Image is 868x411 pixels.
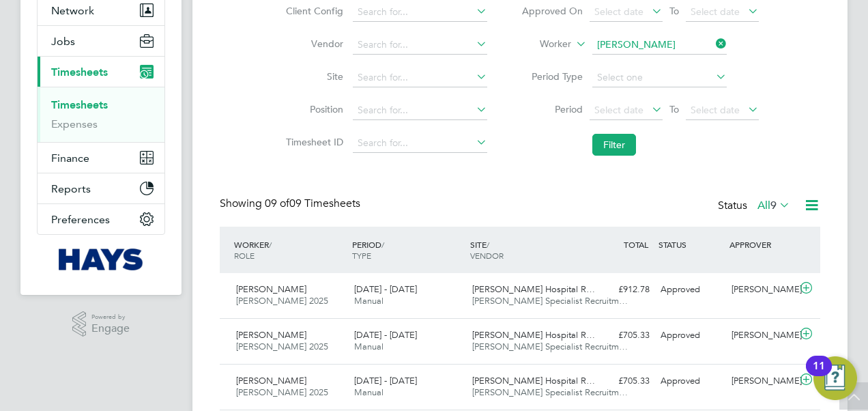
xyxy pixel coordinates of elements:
[354,341,384,352] span: Manual
[38,173,164,203] button: Reports
[655,232,726,257] div: STATUS
[282,103,343,115] label: Position
[220,197,363,211] div: Showing
[691,104,740,116] span: Select date
[353,68,487,87] input: Search for...
[265,197,289,210] span: 09 of
[91,311,130,323] span: Powered by
[51,182,91,195] span: Reports
[691,5,740,18] span: Select date
[236,283,306,295] span: [PERSON_NAME]
[236,295,328,307] span: [PERSON_NAME] 2025
[726,324,797,347] div: [PERSON_NAME]
[510,38,571,51] label: Worker
[813,356,857,400] button: Open Resource Center, 11 new notifications
[282,70,343,83] label: Site
[37,249,165,270] a: Go to home page
[38,204,164,234] button: Preferences
[655,324,726,347] div: Approved
[655,370,726,393] div: Approved
[236,375,306,386] span: [PERSON_NAME]
[265,197,360,210] span: 09 Timesheets
[269,239,272,250] span: /
[236,341,328,352] span: [PERSON_NAME] 2025
[51,35,75,48] span: Jobs
[282,136,343,148] label: Timesheet ID
[624,239,648,250] span: TOTAL
[38,143,164,173] button: Finance
[718,197,793,216] div: Status
[381,239,384,250] span: /
[51,117,98,130] a: Expenses
[655,279,726,301] div: Approved
[594,104,643,116] span: Select date
[472,283,595,295] span: [PERSON_NAME] Hospital R…
[521,5,583,17] label: Approved On
[72,311,130,337] a: Powered byEngage
[584,324,655,347] div: £705.33
[354,295,384,307] span: Manual
[665,2,683,20] span: To
[236,329,306,341] span: [PERSON_NAME]
[353,3,487,22] input: Search for...
[352,250,371,261] span: TYPE
[757,199,790,212] label: All
[521,70,583,83] label: Period Type
[472,295,628,307] span: [PERSON_NAME] Specialist Recruitm…
[592,68,727,87] input: Select one
[726,232,797,257] div: APPROVER
[38,26,164,56] button: Jobs
[51,152,89,165] span: Finance
[354,329,417,341] span: [DATE] - [DATE]
[38,87,164,142] div: Timesheets
[470,250,504,261] span: VENDOR
[665,100,683,118] span: To
[353,101,487,120] input: Search for...
[472,386,628,398] span: [PERSON_NAME] Specialist Recruitm…
[282,5,343,17] label: Client Config
[236,386,328,398] span: [PERSON_NAME] 2025
[51,213,110,226] span: Preferences
[38,57,164,87] button: Timesheets
[592,36,727,55] input: Search for...
[354,283,417,295] span: [DATE] - [DATE]
[354,386,384,398] span: Manual
[592,134,636,156] button: Filter
[726,279,797,301] div: [PERSON_NAME]
[584,279,655,301] div: £912.78
[51,98,108,111] a: Timesheets
[51,4,94,17] span: Network
[353,36,487,55] input: Search for...
[813,366,825,384] div: 11
[353,134,487,153] input: Search for...
[467,232,585,268] div: SITE
[726,370,797,393] div: [PERSON_NAME]
[231,232,349,268] div: WORKER
[282,38,343,50] label: Vendor
[234,250,255,261] span: ROLE
[59,249,144,270] img: hays-logo-retina.png
[594,5,643,18] span: Select date
[584,370,655,393] div: £705.33
[91,323,130,335] span: Engage
[521,103,583,115] label: Period
[349,232,467,268] div: PERIOD
[51,66,108,79] span: Timesheets
[487,239,489,250] span: /
[472,375,595,386] span: [PERSON_NAME] Hospital R…
[472,341,628,352] span: [PERSON_NAME] Specialist Recruitm…
[472,329,595,341] span: [PERSON_NAME] Hospital R…
[354,375,417,386] span: [DATE] - [DATE]
[770,199,777,212] span: 9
